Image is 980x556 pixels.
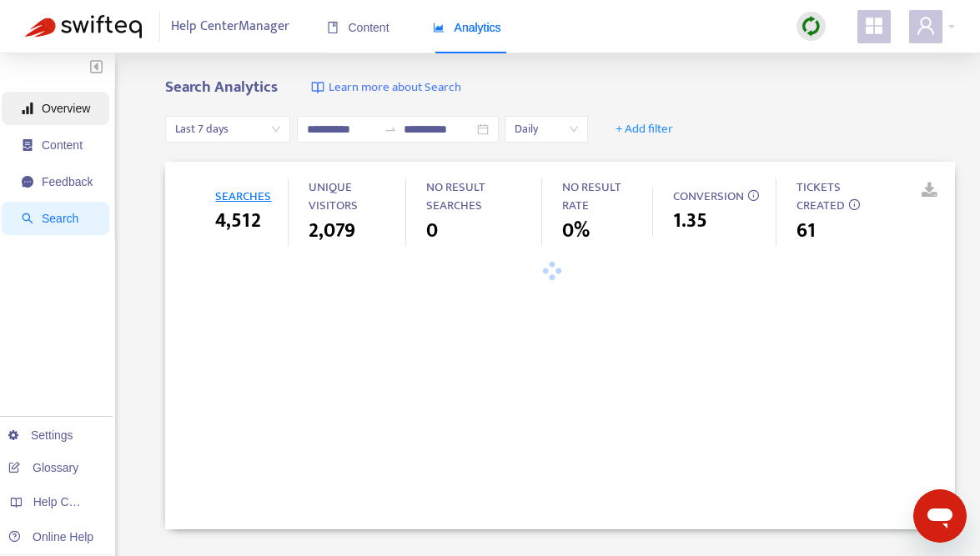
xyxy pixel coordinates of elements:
span: appstore [864,16,884,36]
a: Settings [8,428,73,442]
span: Last 7 days [175,117,280,142]
a: Glossary [8,461,78,474]
span: book [327,22,339,33]
button: + Add filter [603,116,686,143]
span: Help Centers [33,495,102,508]
span: Daily [515,117,578,142]
span: Feedback [42,175,93,188]
span: 0% [562,216,590,246]
span: Content [327,21,389,34]
span: Analytics [433,21,501,34]
span: TICKETS CREATED [797,177,845,217]
span: Learn more about Search [329,78,461,98]
span: user [916,16,936,36]
span: container [22,139,33,151]
span: NO RESULT RATE [562,177,621,217]
span: to [384,123,397,136]
img: sync.dc5367851b00ba804db3.png [801,16,822,37]
span: area-chart [433,22,445,33]
span: + Add filter [616,119,673,139]
span: 0 [426,216,438,246]
span: swap-right [384,123,397,136]
span: Content [42,138,83,152]
span: 61 [797,216,816,246]
span: UNIQUE VISITORS [309,177,358,217]
b: Search Analytics [165,74,278,100]
span: 2,079 [309,216,355,246]
span: NO RESULT SEARCHES [426,177,485,217]
span: signal [22,103,33,114]
span: SEARCHES [215,186,271,207]
a: Learn more about Search [311,78,461,98]
span: CONVERSION [673,186,744,207]
a: Online Help [8,530,93,543]
span: message [22,176,33,188]
span: Help Center Manager [171,11,289,43]
span: Search [42,212,78,225]
iframe: Button to launch messaging window [913,489,967,543]
img: Swifteq [25,15,142,38]
img: image-link [311,81,324,94]
span: 4,512 [215,206,261,236]
span: Overview [42,102,90,115]
span: 1.35 [673,206,707,236]
span: search [22,213,33,224]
